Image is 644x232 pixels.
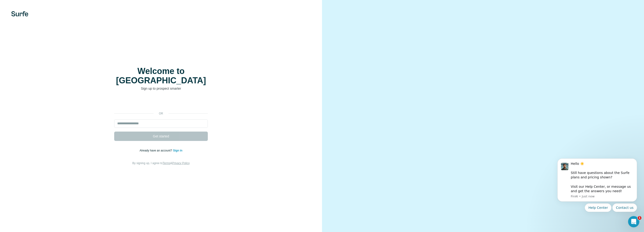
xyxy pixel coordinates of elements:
a: Sign in [173,149,182,152]
a: Privacy Policy [172,162,190,165]
iframe: Butonul Conectează-te cu Google [112,98,210,108]
span: 1 [638,216,641,220]
h1: Welcome to [GEOGRAPHIC_DATA] [114,66,208,85]
p: or [154,111,168,116]
iframe: Intercom notifications message [550,143,644,219]
p: Sign up to prospect smarter [114,86,208,91]
img: Surfe's logo [11,11,28,16]
span: Already have an account? [140,149,173,152]
a: Terms [163,162,170,165]
iframe: Intercom live chat [628,216,639,227]
span: By signing up, I agree to & [132,162,190,165]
